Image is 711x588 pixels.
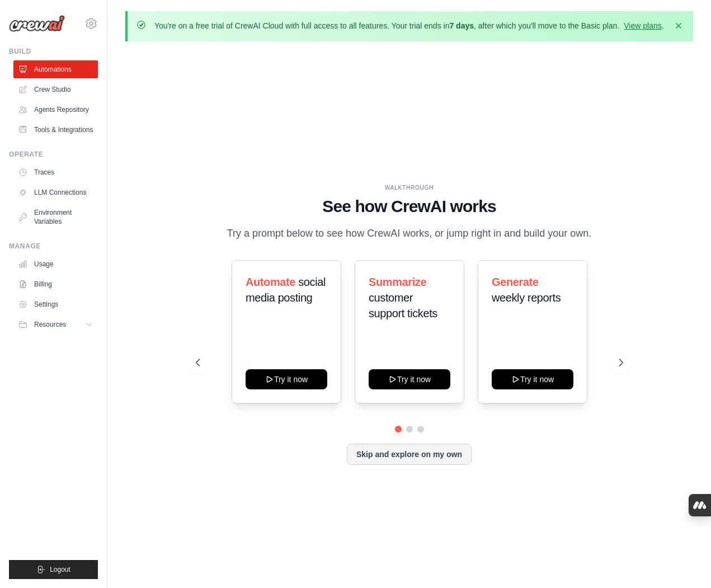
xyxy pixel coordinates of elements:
[154,20,664,31] p: You're on a free trial of CrewAI Cloud with full access to all features. Your trial ends in , aft...
[50,565,70,574] span: Logout
[492,369,573,389] button: Try it now
[246,276,326,304] span: social media posting
[9,242,98,251] div: Manage
[196,184,623,192] div: WALKTHROUGH
[347,444,472,465] button: Skip and explore on my own
[13,101,98,119] a: Agents Repository
[9,560,98,579] button: Logout
[34,320,66,329] span: Resources
[369,291,437,319] span: customer support tickets
[624,21,661,30] a: View plans
[13,163,98,181] a: Traces
[9,15,65,32] img: Logo
[449,21,474,30] strong: 7 days
[13,204,98,231] a: Environment Variables
[369,369,450,389] button: Try it now
[246,276,295,288] span: Automate
[246,369,327,389] button: Try it now
[13,121,98,139] a: Tools & Integrations
[222,225,597,242] p: Try a prompt below to see how CrewAI works, or jump right in and build your own.
[13,60,98,78] a: Automations
[9,47,98,56] div: Build
[13,184,98,201] a: LLM Connections
[196,196,623,217] h1: See how CrewAI works
[13,255,98,273] a: Usage
[13,81,98,98] a: Crew Studio
[13,275,98,293] a: Billing
[13,295,98,313] a: Settings
[492,276,539,288] span: Generate
[492,291,561,304] span: weekly reports
[369,276,426,288] span: Summarize
[9,150,98,159] div: Operate
[13,316,98,333] button: Resources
